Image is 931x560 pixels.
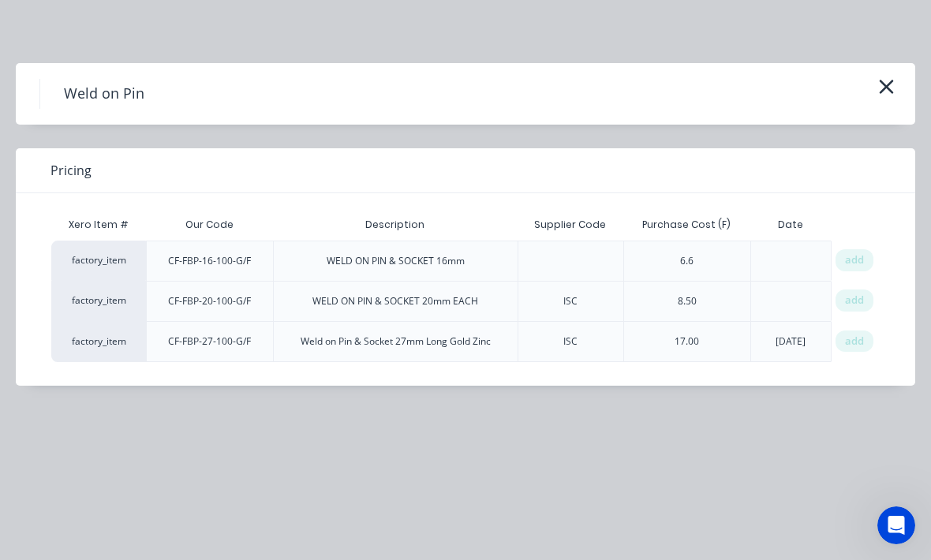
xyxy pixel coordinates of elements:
[776,334,806,349] div: [DATE]
[51,241,146,281] div: factory_item
[845,334,864,349] span: add
[678,294,697,308] div: 8.50
[168,254,251,268] div: CF-FBP-16-100-G/F
[51,209,146,241] div: Xero Item #
[50,161,92,180] span: Pricing
[845,252,864,268] span: add
[327,254,465,268] div: WELD ON PIN & SOCKET 16mm
[680,254,694,268] div: 6.6
[51,281,146,321] div: factory_item
[522,205,619,245] div: Supplier Code
[675,334,699,349] div: 17.00
[845,293,864,308] span: add
[168,294,251,308] div: CF-FBP-20-100-G/F
[630,205,743,245] div: Purchase Cost (F)
[353,205,437,245] div: Description
[877,506,915,544] iframe: Intercom live chat
[168,334,251,349] div: CF-FBP-27-100-G/F
[173,205,246,245] div: Our Code
[301,334,491,349] div: Weld on Pin & Socket 27mm Long Gold Zinc
[312,294,478,308] div: WELD ON PIN & SOCKET 20mm EACH
[51,321,146,362] div: factory_item
[836,289,873,312] div: add
[836,249,873,271] div: add
[836,330,873,353] div: add
[563,294,578,308] div: ISC
[563,334,578,349] div: ISC
[39,79,168,109] h4: Weld on Pin
[765,205,816,245] div: Date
